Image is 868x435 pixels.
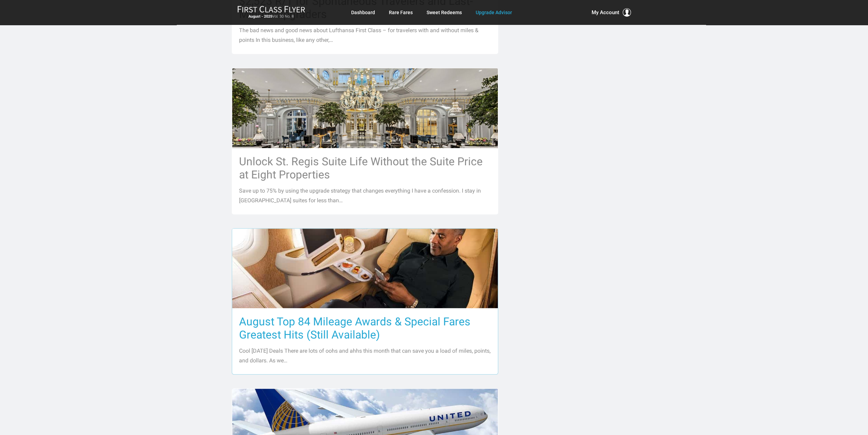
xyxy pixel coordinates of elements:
[592,8,619,17] span: My Account
[592,8,631,17] button: My Account
[237,6,305,13] img: First Class Flyer
[239,315,491,341] h3: August Top 84 Mileage Awards & Special Fares Greatest Hits (Still Available)
[232,228,498,374] a: August Top 84 Mileage Awards & Special Fares Greatest Hits (Still Available) Cool [DATE] Deals Th...
[248,14,272,19] strong: August - 2025
[476,6,512,19] a: Upgrade Advisor
[239,155,491,181] h3: Unlock St. Regis Suite Life Without the Suite Price at Eight Properties
[351,6,375,19] a: Dashboard
[239,26,491,45] p: The bad news and good news about Lufthansa First Class – for travelers with and without miles & p...
[237,6,305,19] a: First Class FlyerAugust - 2025Vol. 30 No. 8
[232,68,498,214] a: Unlock St. Regis Suite Life Without the Suite Price at Eight Properties Save up to 75% by using t...
[389,6,413,19] a: Rare Fares
[239,186,491,205] p: Save up to 75% by using the upgrade strategy that changes everything I have a confession. I stay ...
[427,6,462,19] a: Sweet Redeems
[237,14,305,19] small: Vol. 30 No. 8
[239,346,491,365] p: Cool [DATE] Deals There are lots of oohs and ahhs this month that can save you a load of miles, p...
